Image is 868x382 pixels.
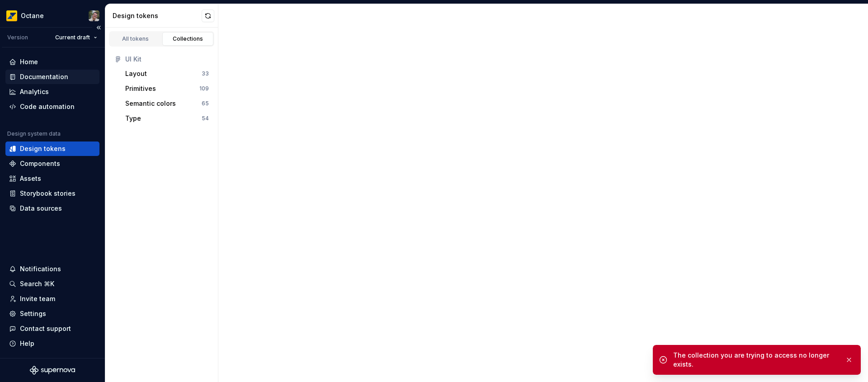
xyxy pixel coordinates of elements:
[20,264,61,274] div: Notifications
[5,85,99,99] a: Analytics
[20,309,46,318] div: Settings
[122,111,212,126] button: Type54
[673,351,838,369] div: The collection you are trying to access no longer exists.
[30,366,75,375] svg: Supernova Logo
[122,96,212,111] button: Semantic colors65
[20,189,75,198] div: Storybook stories
[122,81,212,96] button: Primitives109
[92,21,105,34] button: Collapse sidebar
[20,279,54,288] div: Search ⌘K
[5,201,99,216] a: Data sources
[5,292,99,306] a: Invite team
[202,115,209,122] div: 54
[20,102,75,111] div: Code automation
[55,34,90,41] span: Current draft
[5,262,99,276] button: Notifications
[20,294,55,303] div: Invite team
[20,87,49,96] div: Analytics
[113,11,202,20] div: Design tokens
[165,35,211,42] div: Collections
[125,69,147,78] div: Layout
[122,66,212,81] button: Layout33
[5,307,99,321] a: Settings
[202,100,209,107] div: 65
[6,10,17,21] img: e8093afa-4b23-4413-bf51-00cde92dbd3f.png
[51,31,101,44] button: Current draft
[20,72,68,81] div: Documentation
[125,55,209,64] div: UI Kit
[20,159,60,168] div: Components
[21,11,44,20] div: Octane
[7,130,61,137] div: Design system data
[5,171,99,186] a: Assets
[20,339,34,348] div: Help
[20,204,62,213] div: Data sources
[5,70,99,84] a: Documentation
[5,277,99,291] button: Search ⌘K
[20,144,66,153] div: Design tokens
[7,34,28,41] div: Version
[5,55,99,69] a: Home
[20,57,38,66] div: Home
[202,70,209,77] div: 33
[125,114,141,123] div: Type
[5,186,99,201] a: Storybook stories
[113,35,158,42] div: All tokens
[125,84,156,93] div: Primitives
[125,99,176,108] div: Semantic colors
[5,141,99,156] a: Design tokens
[5,156,99,171] a: Components
[5,99,99,114] a: Code automation
[199,85,209,92] div: 109
[20,174,41,183] div: Assets
[5,321,99,336] button: Contact support
[20,324,71,333] div: Contact support
[5,336,99,351] button: Help
[2,6,103,25] button: OctaneTiago
[89,10,99,21] img: Tiago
